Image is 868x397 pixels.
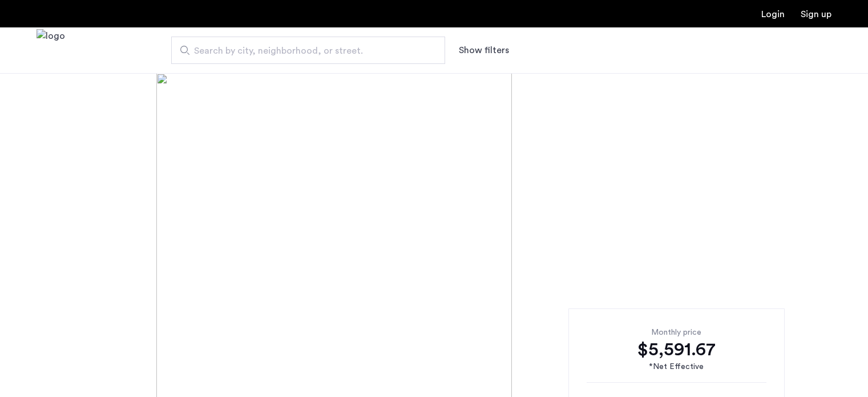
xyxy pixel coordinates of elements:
a: Cazamio Logo [37,29,65,72]
input: Apartment Search [171,37,445,64]
a: Login [761,10,785,19]
div: $5,591.67 [587,338,766,361]
a: Registration [801,10,831,19]
span: Search by city, neighborhood, or street. [194,44,413,58]
img: logo [37,29,65,72]
div: *Net Effective [587,361,766,373]
button: Show or hide filters [459,43,509,57]
div: Monthly price [587,327,766,338]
